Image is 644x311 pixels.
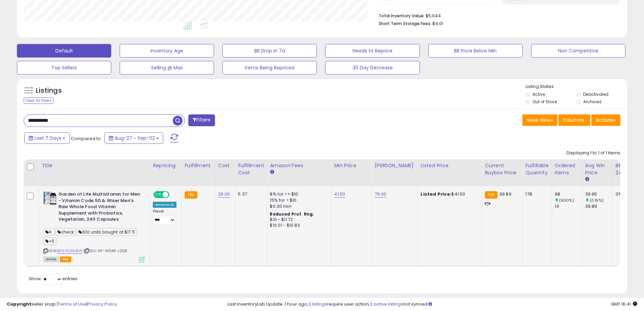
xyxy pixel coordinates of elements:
[42,162,147,169] div: Title
[585,162,610,176] div: Avg Win Price
[485,162,520,176] div: Current Buybox Price
[153,202,176,208] div: Amazon AI
[555,203,582,209] div: 14
[522,114,557,126] button: Save View
[58,301,87,307] a: Terms of Use
[555,162,579,176] div: Ordered Items
[17,44,111,58] button: Default
[428,44,523,58] button: BB Price Below Min
[168,192,179,198] span: OFF
[334,191,345,198] a: 41.50
[270,217,326,223] div: $10 - $11.72
[532,99,557,105] label: Out of Stock
[308,301,327,307] a: 3 listings
[43,191,57,205] img: 519CoQA+OaS._SL40_.jpg
[71,135,102,142] span: Compared to:
[421,162,479,169] div: Listed Price
[379,13,425,19] b: Total Inventory Value:
[88,301,117,307] a: Privacy Policy
[185,162,212,169] div: Fulfillment
[270,191,326,197] div: 8% for <= $10
[531,44,625,58] button: Non Competitive
[616,191,638,197] div: 0%
[188,114,215,126] button: Filters
[153,162,179,169] div: Repricing
[60,257,71,262] span: FBA
[379,21,431,26] b: Short Term Storage Fees:
[325,61,420,74] button: 30 Day Decrease
[120,44,214,58] button: Inventory Age
[591,114,620,126] button: Actions
[222,61,317,74] button: Items Being Repriced
[238,162,264,176] div: Fulfillment Cost
[532,91,545,97] label: Active
[43,191,145,261] div: ASIN:
[558,114,590,126] button: Columns
[583,99,601,105] label: Archived
[379,11,615,19] li: $5,044
[270,197,326,203] div: 15% for > $10
[154,192,163,198] span: ON
[222,44,317,58] button: BB Drop in 7d
[153,209,176,224] div: Preset:
[567,150,620,156] div: Displaying 1 to 1 of 1 items
[36,86,62,95] h5: Listings
[104,132,163,144] button: Aug-27 - Sep-02
[555,191,582,197] div: 98
[485,191,497,199] small: FBA
[24,97,54,104] div: Clear All Filters
[218,162,233,169] div: Cost
[84,248,127,253] span: | SKU: N7-W5XR-J258
[559,198,574,203] small: (600%)
[185,191,197,199] small: FBA
[58,191,141,224] b: Garden of Life Multivitamin for Men - Vitamin Code 50 & Wiser Men's Raw Whole Food Vitamin Supple...
[611,301,637,307] span: 2025-09-10 16:41 GMT
[421,191,451,197] b: Listed Price:
[370,301,403,307] a: 3 active listings
[270,223,326,228] div: $10.01 - $10.83
[525,191,546,197] div: 178
[55,228,76,236] span: check
[43,257,59,262] span: All listings currently available for purchase on Amazon
[17,61,111,74] button: Top Sellers
[585,203,613,209] div: 39.89
[270,162,328,169] div: Amazon Fees
[120,61,214,74] button: Selling @ Max
[616,162,640,176] div: BB Share 24h.
[228,301,637,308] div: Last InventoryLab Update: 1 hour ago, require user action, not synced.
[270,203,326,209] div: $0.30 min
[421,191,477,197] div: $41.50
[526,84,627,90] p: Listing States:
[325,44,420,58] button: Needs to Reprice
[375,162,415,169] div: [PERSON_NAME]
[334,162,369,169] div: Min Price
[34,135,61,141] span: Last 7 Days
[499,191,511,197] span: 39.89
[525,162,549,176] div: Fulfillable Quantity
[115,135,155,141] span: Aug-27 - Sep-02
[590,198,603,203] small: (0.15%)
[585,176,589,182] small: Avg Win Price.
[432,20,443,27] span: $4.01
[375,191,386,198] a: 75.00
[57,248,82,254] a: B00323XJ8W
[7,301,31,307] strong: Copyright
[238,191,262,197] div: 5.37
[7,301,117,308] div: seller snap | |
[270,211,314,217] b: Reduced Prof. Rng.
[76,228,137,236] span: 300 units bought at $17.5
[43,237,56,245] span: +5
[563,117,584,124] span: Columns
[585,191,613,197] div: 39.95
[24,132,70,144] button: Last 7 Days
[270,169,274,175] small: Amazon Fees.
[29,275,77,282] span: Show: entries
[43,228,55,236] span: H
[218,191,230,198] a: 26.00
[583,91,609,97] label: Deactivated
